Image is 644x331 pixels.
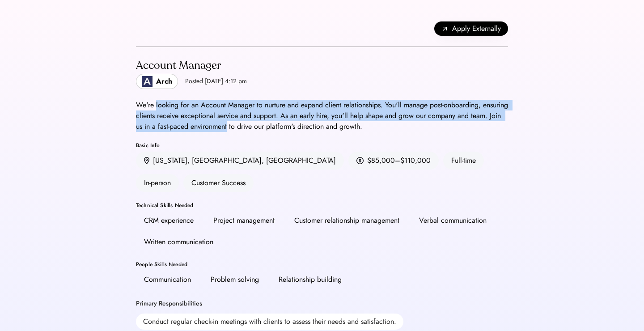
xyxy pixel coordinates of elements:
div: In-person [136,174,179,192]
div: Basic Info [136,143,508,148]
div: People Skills Needed [136,262,508,267]
div: We're looking for an Account Manager to nurture and expand client relationships. You'll manage po... [136,100,508,132]
img: Logo_Blue_1.png [142,76,153,87]
div: Relationship building [279,274,342,285]
div: Project management [213,215,275,226]
div: Technical Skills Needed [136,203,508,208]
span: Apply Externally [452,23,501,34]
div: Arch [156,76,172,87]
div: Written communication [144,237,213,247]
div: Posted [DATE] 4:12 pm [185,77,247,86]
div: Customer Success [183,174,254,192]
div: Full-time [443,152,484,170]
div: $85,000–$110,000 [367,155,431,166]
div: Problem solving [211,274,259,285]
div: Customer relationship management [294,215,399,226]
div: Communication [144,274,191,285]
img: money.svg [356,157,364,165]
button: Apply Externally [434,21,508,36]
img: location.svg [144,157,149,165]
div: Primary Responsibilities [136,299,202,308]
div: [US_STATE], [GEOGRAPHIC_DATA], [GEOGRAPHIC_DATA] [153,155,336,166]
div: Account Manager [136,59,247,73]
div: Verbal communication [419,215,487,226]
div: Conduct regular check-in meetings with clients to assess their needs and satisfaction. [136,314,403,330]
div: CRM experience [144,215,194,226]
